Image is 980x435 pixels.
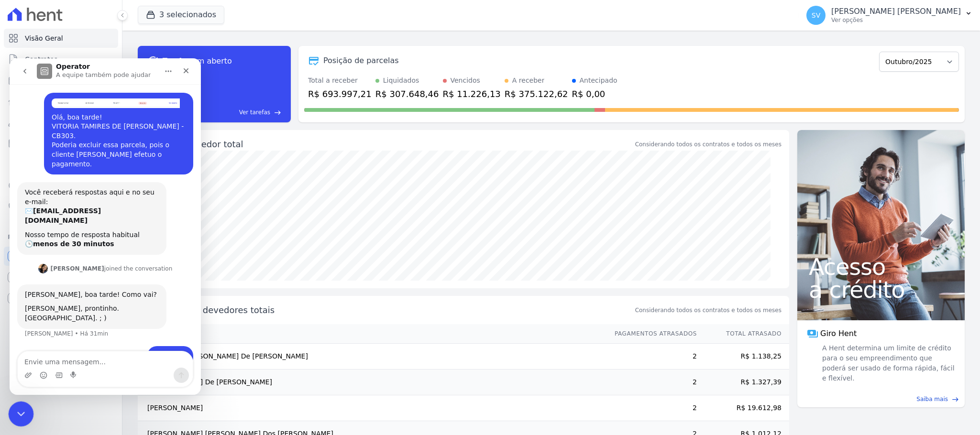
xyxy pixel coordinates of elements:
[8,231,114,243] div: Plataformas
[803,395,959,403] a: Saiba mais east
[451,76,480,86] div: Vencidos
[952,396,959,403] span: east
[61,313,68,321] button: Start recording
[138,370,606,395] td: [PERSON_NAME] De [PERSON_NAME]
[8,288,184,320] div: SHIRLEY diz…
[580,76,617,86] div: Antecipado
[138,344,606,370] td: Durcileide [PERSON_NAME] De [PERSON_NAME]
[25,54,57,64] span: Contratos
[697,324,789,344] th: Total Atrasado
[159,304,633,316] span: Principais devedores totais
[505,87,568,100] div: R$ 375.122,62
[4,155,118,174] a: Transferências
[606,324,697,344] th: Pagamentos Atrasados
[9,402,34,427] iframe: Intercom live chat
[831,16,961,24] p: Ver opções
[820,343,955,383] span: A Hent determina um limite de crédito para o seu empreendimento que poderá ser usado de forma ráp...
[147,55,159,67] span: task_alt
[15,149,91,166] b: [EMAIL_ADDRESS][DOMAIN_NAME]
[138,324,606,344] th: Nome
[697,395,789,421] td: R$ 19.612,98
[239,108,270,117] span: Ver tarefas
[8,226,157,271] div: [PERSON_NAME], boa tarde! Como vai?[PERSON_NAME], prontinho. [GEOGRAPHIC_DATA]. ; )[PERSON_NAME] ...
[138,395,606,421] td: [PERSON_NAME]
[820,328,857,339] span: Giro Hent
[23,182,105,189] b: menos de 30 minutos
[4,29,118,48] a: Visão Geral
[164,309,179,325] button: Enviar uma mensagem
[8,226,184,288] div: Adriane diz…
[831,7,961,16] p: [PERSON_NAME] [PERSON_NAME]
[4,197,118,216] a: Negativação
[25,33,63,43] span: Visão Geral
[15,232,149,241] div: [PERSON_NAME], boa tarde! Como vai?
[383,76,419,86] div: Liquidados
[812,12,820,19] span: SV
[512,76,545,86] div: A receber
[15,272,99,278] div: [PERSON_NAME] • Há 31min
[375,87,439,100] div: R$ 307.648,46
[572,87,617,100] div: R$ 0,00
[163,55,232,67] span: Tarefas em aberto
[138,6,224,24] button: 3 selecionados
[4,134,118,153] a: Minha Carteira
[809,255,953,278] span: Acesso
[606,395,697,421] td: 2
[274,109,281,116] span: east
[4,50,118,69] a: Contratos
[799,2,980,29] button: SV [PERSON_NAME] [PERSON_NAME] Ver opções
[8,293,183,309] textarea: Envie uma mensagem...
[4,268,118,287] a: Conta Hent
[635,140,782,149] div: Considerando todos os contratos e todos os meses
[635,306,782,315] span: Considerando todos os contratos e todos os meses
[4,247,118,266] a: Recebíveis
[138,288,184,309] div: Obrigada
[697,370,789,395] td: R$ 1.327,39
[606,344,697,370] td: 2
[45,313,53,321] button: Selecionador de GIF
[41,207,95,214] b: [PERSON_NAME]
[809,278,953,301] span: a crédito
[308,87,372,100] div: R$ 693.997,21
[4,113,118,132] a: Clientes
[195,108,281,117] a: Ver tarefas east
[697,344,789,370] td: R$ 1.138,25
[443,87,501,100] div: R$ 11.226,13
[15,172,149,191] div: Nosso tempo de resposta habitual 🕒
[606,370,697,395] td: 2
[916,395,948,403] span: Saiba mais
[15,246,149,264] div: [PERSON_NAME], prontinho. [GEOGRAPHIC_DATA]. ; )
[4,71,118,90] a: Parcelas
[323,55,399,66] div: Posição de parcelas
[4,92,118,111] a: Lotes
[10,58,201,395] iframe: Intercom live chat
[8,204,184,226] div: Adriane diz…
[29,206,38,215] img: Profile image for Adriane
[4,176,118,195] a: Crédito
[30,313,38,321] button: Selecionador de Emoji
[159,138,633,151] div: Saldo devedor total
[41,206,163,215] div: joined the conversation
[15,130,149,167] div: Você receberá respostas aqui e no seu e-mail: ✉️
[15,313,22,321] button: Upload do anexo
[308,76,372,86] div: Total a receber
